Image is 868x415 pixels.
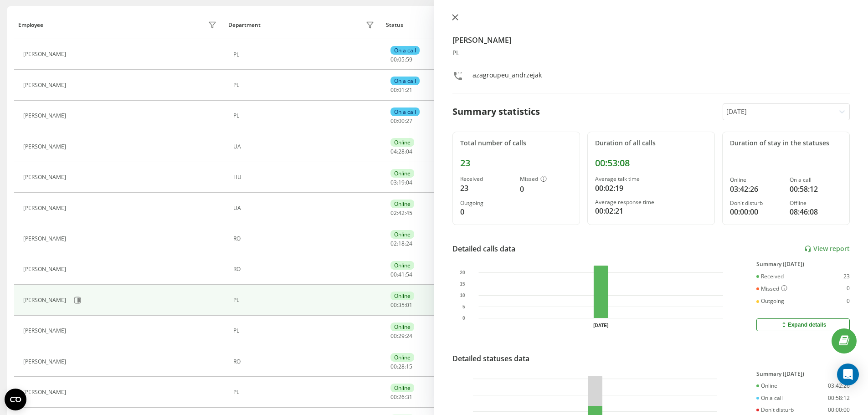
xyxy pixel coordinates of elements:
text: 5 [462,304,465,309]
div: Online [390,384,414,392]
div: Missed [520,176,572,183]
div: UA [233,205,377,211]
span: 28 [398,148,405,155]
div: Missed [756,285,787,292]
span: 00 [390,393,397,401]
span: 00 [390,332,397,340]
div: Don't disturb [756,407,794,413]
span: 05 [398,56,405,63]
div: : : [390,333,412,339]
span: 45 [406,209,412,217]
span: 00 [390,363,397,370]
div: Outgoing [756,298,784,304]
div: 23 [460,158,572,169]
div: Online [390,292,414,300]
div: 0 [520,184,572,195]
div: Total number of calls [460,139,572,147]
div: : : [390,272,412,278]
h4: [PERSON_NAME] [452,35,850,46]
span: 15 [406,363,412,370]
div: RO [233,266,377,272]
text: 0 [462,316,465,321]
div: Summary ([DATE]) [756,261,850,267]
div: PL [233,82,377,88]
span: 04 [406,179,412,186]
div: Online [390,323,414,331]
span: 02 [390,240,397,247]
div: Online [390,261,414,270]
span: 00 [390,86,397,94]
span: 24 [406,332,412,340]
div: Online [730,177,782,183]
span: 21 [406,86,412,94]
div: HU [233,174,377,180]
div: 03:42:26 [828,383,850,389]
div: RO [233,359,377,365]
span: 41 [398,271,405,278]
div: 0 [847,298,850,304]
div: PL [233,389,377,395]
div: 00:58:12 [828,395,850,401]
div: 08:46:08 [790,206,842,217]
div: [PERSON_NAME] [23,113,68,119]
text: 10 [460,293,465,298]
span: 00 [390,56,397,63]
div: Summary ([DATE]) [756,371,850,377]
text: 15 [460,282,465,287]
span: 24 [406,240,412,247]
div: Online [390,138,414,147]
a: View report [804,245,850,253]
div: RO [233,236,377,242]
div: [PERSON_NAME] [23,205,68,211]
span: 19 [398,179,405,186]
div: 00:00:00 [828,407,850,413]
div: Online [390,353,414,362]
span: 18 [398,240,405,247]
div: 0 [460,206,513,217]
span: 31 [406,393,412,401]
div: Status [386,22,403,28]
div: Received [460,176,513,182]
div: [PERSON_NAME] [23,236,68,242]
button: Expand details [756,318,850,331]
div: : : [390,56,412,63]
div: PL [452,49,850,57]
div: 23 [460,183,513,194]
div: Employee [18,22,43,28]
div: 00:53:08 [595,158,707,169]
span: 04 [390,148,397,155]
span: 00 [398,117,405,125]
div: On a call [756,395,783,401]
span: 00 [390,117,397,125]
div: 23 [843,273,850,280]
div: On a call [390,108,420,116]
div: PL [233,328,377,334]
div: Received [756,273,784,280]
div: 00:02:21 [595,205,707,216]
span: 00 [390,301,397,309]
div: : : [390,302,412,308]
span: 01 [406,301,412,309]
div: [PERSON_NAME] [23,174,68,180]
div: 00:58:12 [790,184,842,195]
div: Online [756,383,777,389]
span: 03 [390,179,397,186]
div: [PERSON_NAME] [23,82,68,88]
span: 59 [406,56,412,63]
div: : : [390,241,412,247]
div: : : [390,394,412,400]
span: 02 [390,209,397,217]
div: [PERSON_NAME] [23,328,68,334]
div: Detailed statuses data [452,353,529,364]
span: 54 [406,271,412,278]
div: [PERSON_NAME] [23,359,68,365]
span: 04 [406,148,412,155]
div: On a call [790,177,842,183]
div: : : [390,118,412,124]
div: : : [390,210,412,216]
div: Duration of stay in the statuses [730,139,842,147]
div: Detailed calls data [452,243,515,254]
div: On a call [390,77,420,85]
div: [PERSON_NAME] [23,143,68,150]
div: PL [233,113,377,119]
